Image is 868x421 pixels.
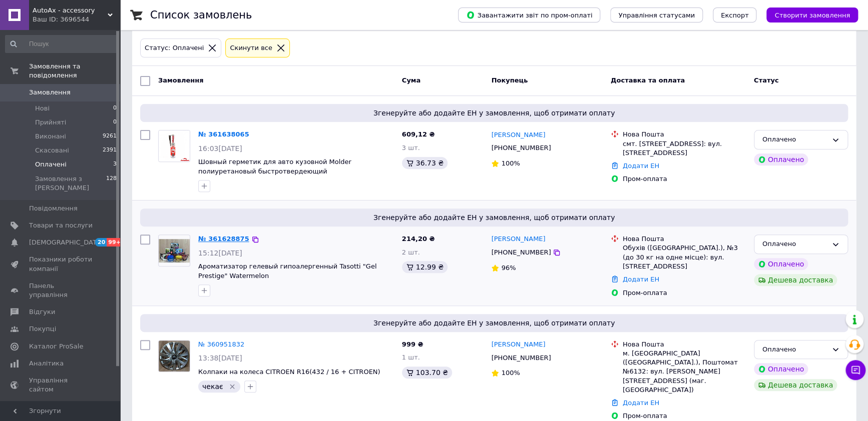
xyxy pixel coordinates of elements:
[35,132,66,141] span: Виконані
[113,160,117,169] span: 3
[198,368,380,375] a: Колпаки на колеса CITROEN R16(432 / 16 + CITROEN)
[159,130,190,161] img: Фото товару
[402,366,452,378] div: 103.70 ₴
[29,62,120,80] span: Замовлення та повідомлення
[29,281,93,299] span: Панель управління
[29,221,93,230] span: Товари та послуги
[618,11,695,19] span: Управління статусами
[766,7,858,22] button: Створити замовлення
[29,359,64,368] span: Аналітика
[158,76,203,84] span: Замовлення
[458,7,600,22] button: Завантажити звіт по пром-оплаті
[754,153,808,165] div: Оплачено
[144,318,844,328] span: Згенеруйте або додайте ЕН у замовлення, щоб отримати оплату
[762,134,827,145] div: Оплачено
[501,159,520,167] span: 100%
[491,144,551,151] span: [PHONE_NUMBER]
[491,354,551,361] span: [PHONE_NUMBER]
[29,88,71,97] span: Замовлення
[762,344,827,355] div: Оплачено
[158,130,190,162] a: Фото товару
[491,130,545,140] a: [PERSON_NAME]
[491,340,545,349] a: [PERSON_NAME]
[845,360,865,380] button: Чат з покупцем
[623,234,746,243] div: Нова Пошта
[158,234,190,266] a: Фото товару
[754,363,808,375] div: Оплачено
[29,342,83,351] span: Каталог ProSale
[5,35,118,53] input: Пошук
[144,212,844,222] span: Згенеруйте або додайте ЕН у замовлення, щоб отримати оплату
[466,10,592,19] span: Завантажити звіт по пром-оплаті
[29,376,93,394] span: Управління сайтом
[198,340,244,348] a: № 360951832
[202,382,223,390] span: чекає
[754,379,837,391] div: Дешева доставка
[491,248,551,256] span: [PHONE_NUMBER]
[623,288,746,297] div: Пром-оплата
[198,158,351,184] a: Шовный герметик для авто кузовной Molder полиуретановый быстротвердеющий однокомпонентный чёрный ...
[95,238,107,246] span: 20
[198,354,242,362] span: 13:38[DATE]
[402,157,448,169] div: 36.73 ₴
[402,76,420,84] span: Cума
[158,340,190,372] a: Фото товару
[29,204,78,213] span: Повідомлення
[35,160,67,169] span: Оплачені
[228,382,236,390] svg: Видалити мітку
[35,118,66,127] span: Прийняті
[35,104,50,113] span: Нові
[402,340,423,348] span: 999 ₴
[107,238,123,246] span: 99+
[754,274,837,286] div: Дешева доставка
[198,262,376,279] a: Ароматизатор гелевый гипоалергенный Tasotti "Gel Prestige" Watermelon
[402,130,435,138] span: 609,12 ₴
[402,261,448,273] div: 12.99 ₴
[501,264,516,271] span: 96%
[159,340,190,371] img: Фото товару
[143,43,206,53] div: Статус: Оплачені
[198,130,249,138] a: № 361638065
[159,239,190,262] img: Фото товару
[35,174,106,192] span: Замовлення з [PERSON_NAME]
[491,234,545,244] a: [PERSON_NAME]
[29,324,56,333] span: Покупці
[491,76,528,84] span: Покупець
[623,243,746,271] div: Обухів ([GEOGRAPHIC_DATA].), №3 (до 30 кг на одне місце): вул. [STREET_ADDRESS]
[228,43,274,53] div: Cкинути все
[756,11,858,18] a: Створити замовлення
[29,307,55,316] span: Відгуки
[33,6,108,15] span: AutoAx - accessory
[198,249,242,257] span: 15:12[DATE]
[402,235,435,242] span: 214,20 ₴
[713,7,757,22] button: Експорт
[402,248,420,256] span: 2 шт.
[402,144,420,151] span: 3 шт.
[402,353,420,361] span: 1 шт.
[623,399,659,406] a: Додати ЕН
[754,258,808,270] div: Оплачено
[610,7,703,22] button: Управління статусами
[150,9,252,21] h1: Список замовлень
[623,162,659,169] a: Додати ЕН
[754,76,779,84] span: Статус
[611,76,685,84] span: Доставка та оплата
[113,104,117,113] span: 0
[721,11,749,19] span: Експорт
[623,340,746,349] div: Нова Пошта
[29,238,103,247] span: [DEMOGRAPHIC_DATA]
[623,411,746,420] div: Пром-оплата
[33,15,120,24] div: Ваш ID: 3696544
[198,235,249,242] a: № 361628875
[29,255,93,273] span: Показники роботи компанії
[144,108,844,118] span: Згенеруйте або додайте ЕН у замовлення, щоб отримати оплату
[623,349,746,394] div: м. [GEOGRAPHIC_DATA] ([GEOGRAPHIC_DATA].), Поштомат №6132: вул. [PERSON_NAME][STREET_ADDRESS] (ма...
[623,130,746,139] div: Нова Пошта
[762,239,827,249] div: Оплачено
[501,369,520,376] span: 100%
[113,118,117,127] span: 0
[198,144,242,152] span: 16:03[DATE]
